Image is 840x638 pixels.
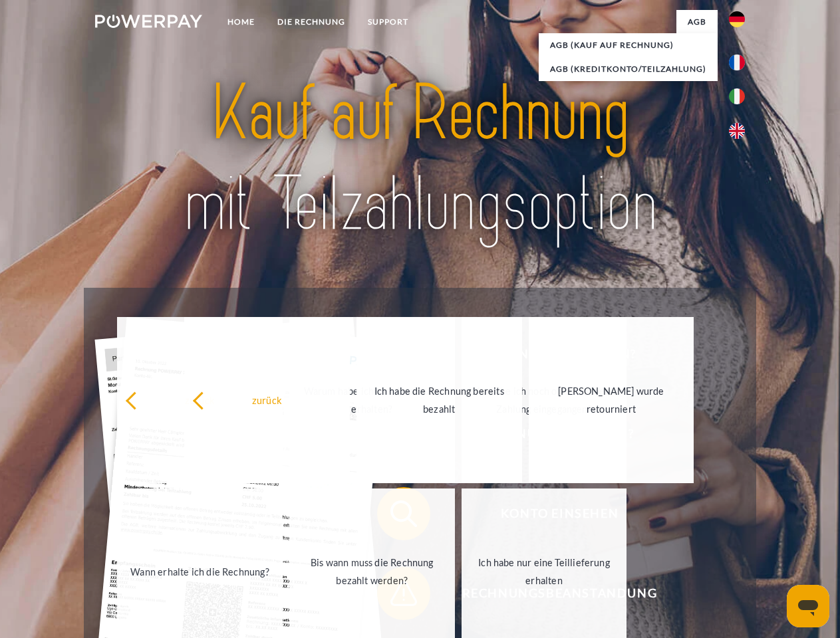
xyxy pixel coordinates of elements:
div: Ich habe die Rechnung bereits bezahlt [364,382,514,418]
img: en [729,123,745,139]
img: logo-powerpay-white.svg [95,15,202,28]
div: zurück [192,391,342,409]
iframe: Schaltfläche zum Öffnen des Messaging-Fensters [787,585,829,627]
img: de [729,11,745,27]
a: AGB (Kreditkonto/Teilzahlung) [539,57,718,81]
img: it [729,88,745,104]
a: AGB (Kauf auf Rechnung) [539,33,718,57]
img: title-powerpay_de.svg [127,64,713,255]
div: [PERSON_NAME] wurde retourniert [537,382,686,418]
a: agb [676,10,718,34]
a: SUPPORT [356,10,420,34]
img: fr [729,54,745,70]
div: Bis wann muss die Rechnung bezahlt werden? [297,554,447,589]
a: Home [216,10,266,34]
div: zurück [125,391,275,409]
div: Ich habe nur eine Teillieferung erhalten [470,554,619,589]
a: DIE RECHNUNG [266,10,356,34]
div: Wann erhalte ich die Rechnung? [125,562,275,580]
